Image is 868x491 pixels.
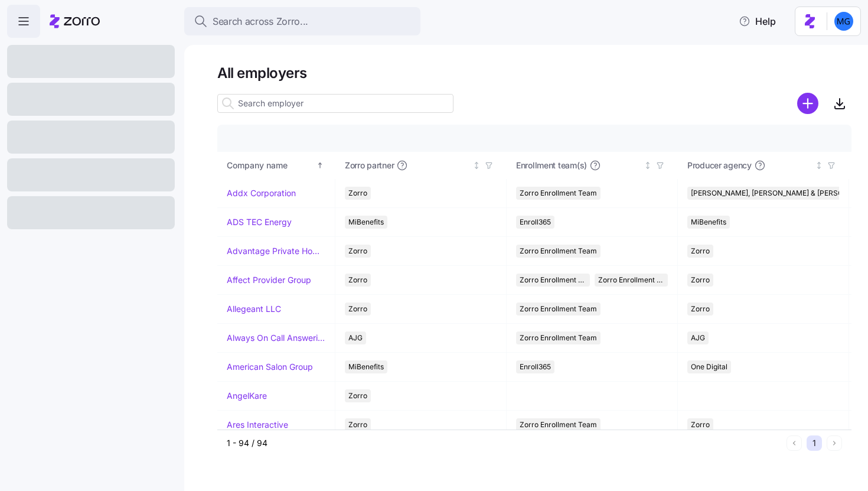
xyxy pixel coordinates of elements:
a: American Salon Group [227,361,313,373]
th: Enrollment team(s)Not sorted [507,152,678,179]
span: MiBenefits [691,216,726,229]
a: Addx Corporation [227,187,296,199]
div: Not sorted [644,161,652,170]
img: 61c362f0e1d336c60eacb74ec9823875 [834,12,853,31]
div: Not sorted [472,161,481,170]
div: Company name [227,159,314,172]
span: Zorro Enrollment Team [520,187,597,200]
span: Enroll365 [520,360,551,373]
svg: add icon [797,93,818,114]
th: Zorro partnerNot sorted [335,152,507,179]
span: Zorro [348,389,367,402]
span: MiBenefits [348,216,384,229]
span: Zorro [348,245,367,258]
span: Enrollment team(s) [516,160,587,171]
a: Affect Provider Group [227,274,311,286]
a: AngelKare [227,390,267,402]
th: Company nameSorted ascending [217,152,335,179]
span: Zorro [348,187,367,200]
span: Zorro [348,274,367,287]
span: AJG [691,331,705,344]
span: One Digital [691,360,727,373]
span: Zorro Enrollment Team [520,274,586,287]
a: Advantage Private Home Care [227,245,325,257]
th: Producer agencyNot sorted [678,152,849,179]
span: Zorro [348,418,367,431]
div: Not sorted [815,161,823,170]
div: 1 - 94 / 94 [227,437,782,449]
button: Next page [827,435,842,451]
h1: All employers [217,64,851,82]
button: Search across Zorro... [184,7,420,35]
span: Zorro [691,303,710,316]
a: Ares Interactive [227,419,288,431]
span: Zorro Enrollment Team [520,418,597,431]
a: Allegeant LLC [227,303,281,315]
span: Zorro [691,274,710,287]
span: Enroll365 [520,216,551,229]
span: Zorro [691,418,710,431]
span: Zorro Enrollment Team [520,303,597,316]
button: Help [729,9,785,33]
span: MiBenefits [348,360,384,373]
span: Zorro Enrollment Experts [598,274,665,287]
span: Search across Zorro... [213,14,308,29]
div: Sorted ascending [316,161,324,170]
span: Zorro [691,245,710,258]
a: Always On Call Answering Service [227,332,325,344]
button: 1 [807,435,822,451]
span: Producer agency [687,160,752,171]
span: Zorro Enrollment Team [520,331,597,344]
button: Previous page [787,435,802,451]
a: ADS TEC Energy [227,216,292,228]
span: Zorro [348,303,367,316]
span: Zorro partner [345,160,394,171]
span: Help [739,14,776,28]
span: AJG [348,331,363,344]
input: Search employer [217,94,453,113]
span: Zorro Enrollment Team [520,245,597,258]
